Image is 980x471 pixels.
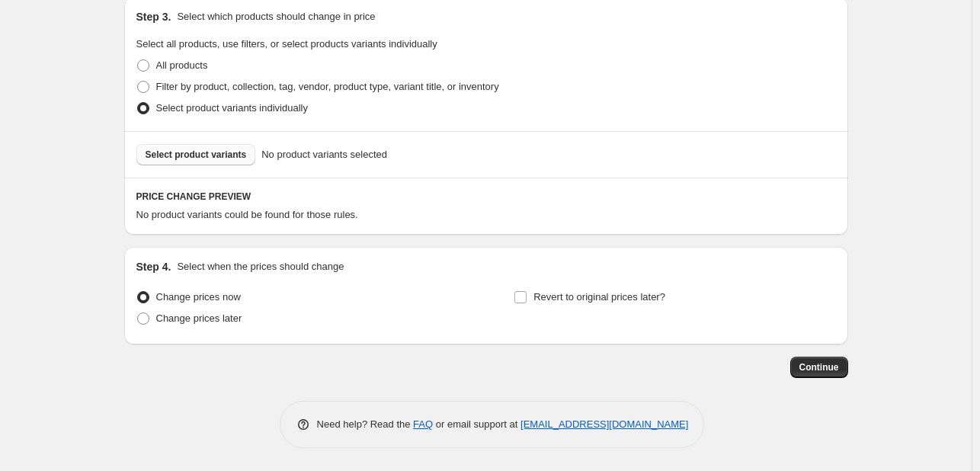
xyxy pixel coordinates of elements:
[433,418,520,430] span: or email support at
[136,9,171,24] h2: Step 3.
[799,361,839,373] span: Continue
[520,418,688,430] a: [EMAIL_ADDRESS][DOMAIN_NAME]
[136,209,358,220] span: No product variants could be found for those rules.
[317,418,414,430] span: Need help? Read the
[136,144,256,165] button: Select product variants
[136,38,437,50] span: Select all products, use filters, or select products variants individually
[156,291,241,303] span: Change prices now
[790,357,848,378] button: Continue
[156,102,308,114] span: Select product variants individually
[156,59,208,71] span: All products
[413,418,433,430] a: FAQ
[533,291,665,303] span: Revert to original prices later?
[156,312,242,324] span: Change prices later
[177,259,344,274] p: Select when the prices should change
[146,149,247,161] span: Select product variants
[177,9,375,24] p: Select which products should change in price
[136,191,836,203] h6: PRICE CHANGE PREVIEW
[156,81,499,92] span: Filter by product, collection, tag, vendor, product type, variant title, or inventory
[136,259,171,274] h2: Step 4.
[261,147,387,162] span: No product variants selected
